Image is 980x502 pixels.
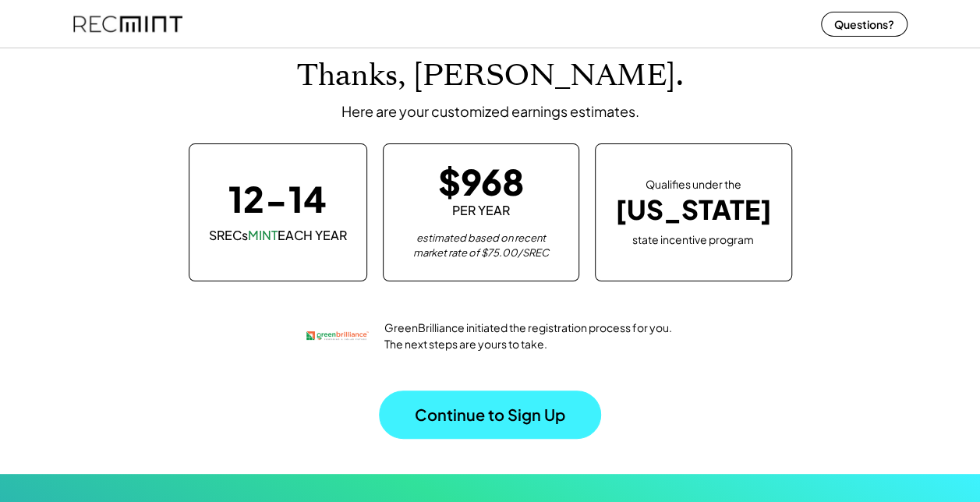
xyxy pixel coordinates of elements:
button: Questions? [821,12,907,37]
div: PER YEAR [452,202,510,219]
div: GreenBrilliance initiated the registration process for you. The next steps are yours to take. [384,320,674,352]
button: Continue to Sign Up [379,391,601,439]
img: recmint-logotype%403x%20%281%29.jpeg [73,3,182,44]
div: Qualifies under the [646,177,741,193]
div: estimated based on recent market rate of $75.00/SREC [403,231,559,261]
div: Here are your customized earnings estimates. [341,102,639,120]
div: $968 [438,164,524,199]
img: greenbrilliance.png [306,305,369,367]
div: SRECs EACH YEAR [209,227,347,244]
div: 12-14 [228,181,327,216]
div: [US_STATE] [615,194,772,226]
div: state incentive program [632,230,754,248]
h1: Thanks, [PERSON_NAME]. [297,58,684,94]
font: MINT [248,227,278,243]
